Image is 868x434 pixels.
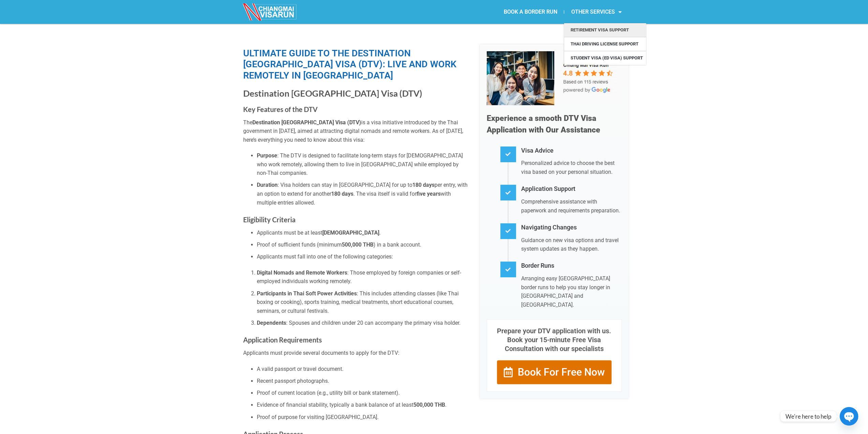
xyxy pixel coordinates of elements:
[257,289,470,316] li: : This includes attending classes (like Thai boxing or cooking), sports training, medical treatme...
[564,37,646,51] a: Thai Driving License Support
[252,119,361,126] strong: Destination [GEOGRAPHIC_DATA] Visa (DTV)
[342,241,373,248] strong: 500,000 THB
[243,349,470,358] p: Applicants must provide several documents to apply for the DTV:
[257,290,357,297] strong: Participants in Thai Soft Power Activities
[257,252,470,261] li: Applicants must fall into one of the following categories:
[564,51,646,65] a: Student Visa (ED Visa) Support
[521,274,622,309] p: Arranging easy [GEOGRAPHIC_DATA] border runs to help you stay longer in [GEOGRAPHIC_DATA] and [GE...
[497,4,564,20] a: BOOK A BORDER RUN
[521,236,622,253] p: Guidance on new visa options and travel system updates as they happen.
[564,23,646,37] a: Retirement Visa Support
[257,182,278,188] strong: Duration
[257,365,470,374] li: A valid passport or travel document.
[487,51,622,105] img: Our 5-star team
[243,334,470,345] h3: Application Requirements
[521,159,622,176] p: Personalized advice to choose the best visa based on your personal situation.
[412,182,435,188] strong: 180 days
[497,360,612,384] a: Book For Free Now
[413,402,445,408] strong: 500,000 THB
[257,181,470,207] li: : Visa holders can stay in [GEOGRAPHIC_DATA] for up to per entry, with an option to extend for an...
[243,118,470,144] p: The is a visa initiative introduced by the Thai government in [DATE], aimed at attracting digital...
[518,367,605,377] span: Book For Free Now
[243,88,470,99] h2: Destination [GEOGRAPHIC_DATA] Visa (DTV)
[257,151,470,178] li: : The DTV is designed to facilitate long-term stays for [DEMOGRAPHIC_DATA] who work remotely, all...
[331,191,353,197] strong: 180 days
[564,4,628,20] a: OTHER SERVICES
[521,197,622,215] p: Comprehensive assistance with paperwork and requirements preparation.
[257,401,470,409] li: Evidence of financial stability, typically a bank balance of at least .
[257,377,470,386] li: Recent passport photographs.
[257,228,470,237] li: Applicants must be at least .
[494,326,615,353] p: Prepare your DTV application with us. Book your 15-minute Free Visa Consultation with our special...
[257,320,286,326] strong: Dependents
[243,48,470,81] h1: Ultimate Guide to the Destination [GEOGRAPHIC_DATA] Visa (DTV): Live and Work Remotely in [GEOGRA...
[564,23,646,65] ul: OTHER SERVICES
[257,152,277,159] strong: Purpose
[257,319,470,327] li: : Spouses and children under 20 can accompany the primary visa holder.
[521,184,622,194] h4: Application Support
[243,214,470,225] h3: Eligibility Criteria
[257,389,470,397] li: Proof of current location (e.g., utility bill or bank statement).
[487,114,600,135] span: Experience a smooth DTV Visa Application with Our Assistance
[257,269,347,276] strong: Digital Nomads and Remote Workers
[257,413,470,422] li: Proof of purpose for visiting [GEOGRAPHIC_DATA].
[257,268,470,286] li: : Those employed by foreign companies or self-employed individuals working remotely.
[521,146,622,156] h4: Visa Advice
[322,229,379,236] strong: [DEMOGRAPHIC_DATA]
[521,223,622,233] h4: Navigating Changes
[416,191,441,197] strong: five years
[434,4,628,20] nav: Menu
[521,262,554,269] a: Border Runs
[243,104,470,115] h3: Key Features of the DTV
[257,240,470,249] li: Proof of sufficient funds (minimum ) in a bank account.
